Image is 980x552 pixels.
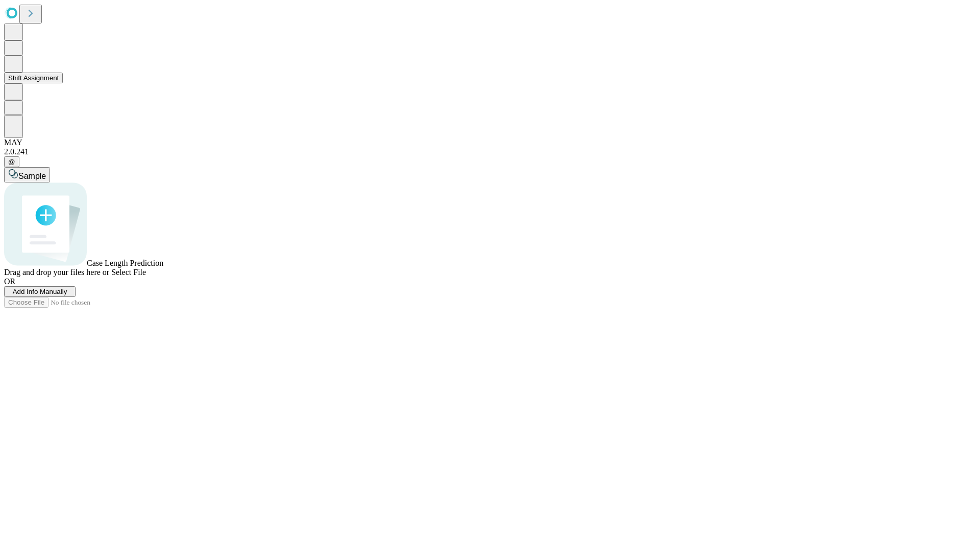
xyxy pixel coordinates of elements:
[87,259,163,267] span: Case Length Prediction
[4,147,976,156] div: 2.0.241
[4,156,19,167] button: @
[4,286,76,297] button: Add Info Manually
[4,138,976,147] div: MAY
[4,167,50,182] button: Sample
[4,268,109,277] span: Drag and drop your files here or
[13,288,67,295] span: Add Info Manually
[18,172,46,180] span: Sample
[111,268,146,277] span: Select File
[4,73,63,83] button: Shift Assignment
[4,277,15,286] span: OR
[8,158,15,166] span: @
